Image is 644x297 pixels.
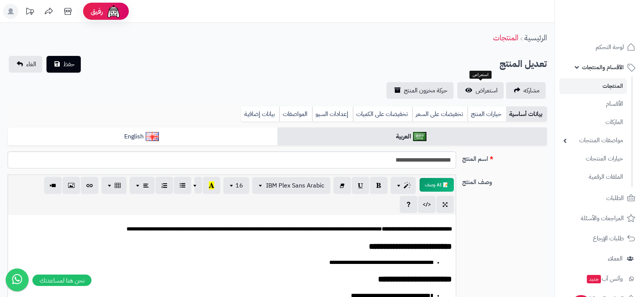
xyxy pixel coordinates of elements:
span: الطلبات [606,193,624,203]
a: الرئيسية [524,32,547,43]
a: المنتجات [493,32,518,43]
span: رفيق [91,7,103,16]
a: مشاركه [506,82,546,99]
a: إعدادات السيو [312,106,353,122]
span: حفظ [63,60,75,69]
span: مشاركه [524,86,540,95]
img: logo-2.png [592,15,637,31]
button: 16 [223,177,249,194]
a: بيانات أساسية [506,106,547,122]
img: ai-face.png [106,4,121,19]
a: الطلبات [559,189,639,207]
a: تخفيضات على السعر [412,106,468,122]
span: المراجعات والأسئلة [581,213,624,224]
a: تحديثات المنصة [20,4,39,21]
span: IBM Plex Sans Arabic [266,181,324,190]
a: العملاء [559,249,639,268]
label: وصف المنتج [459,175,550,187]
span: وآتس آب [586,273,623,284]
div: استعراض [469,71,492,79]
a: مواصفات المنتجات [559,132,627,149]
span: 16 [235,181,243,190]
span: استعراض [476,86,498,95]
a: طلبات الإرجاع [559,229,639,248]
span: جديد [587,275,601,283]
img: English [146,132,159,141]
a: تخفيضات على الكميات [353,106,412,122]
span: لوحة التحكم [596,42,624,52]
a: حركة مخزون المنتج [386,82,453,99]
a: لوحة التحكم [559,38,639,56]
label: اسم المنتج [459,151,550,164]
button: حفظ [46,56,81,73]
a: المواصفات [279,106,312,122]
h2: تعديل المنتج [500,56,547,72]
a: وآتس آبجديد [559,270,639,288]
a: English [8,127,277,146]
a: خيارات المنتجات [559,151,627,167]
a: خيارات المنتج [468,106,506,122]
a: الغاء [9,56,42,73]
span: الأقسام والمنتجات [582,62,624,73]
button: 📝 AI وصف [420,178,454,192]
img: العربية [413,132,426,141]
a: بيانات إضافية [241,106,279,122]
button: IBM Plex Sans Arabic [252,177,330,194]
span: الغاء [26,60,36,69]
a: استعراض [457,82,504,99]
a: الملفات الرقمية [559,169,627,185]
span: طلبات الإرجاع [593,233,624,244]
span: حركة مخزون المنتج [404,86,447,95]
span: العملاء [608,253,623,264]
a: الأقسام [559,96,627,112]
a: العربية [277,127,547,146]
a: المراجعات والأسئلة [559,209,639,227]
a: الماركات [559,114,627,130]
a: المنتجات [559,78,627,94]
